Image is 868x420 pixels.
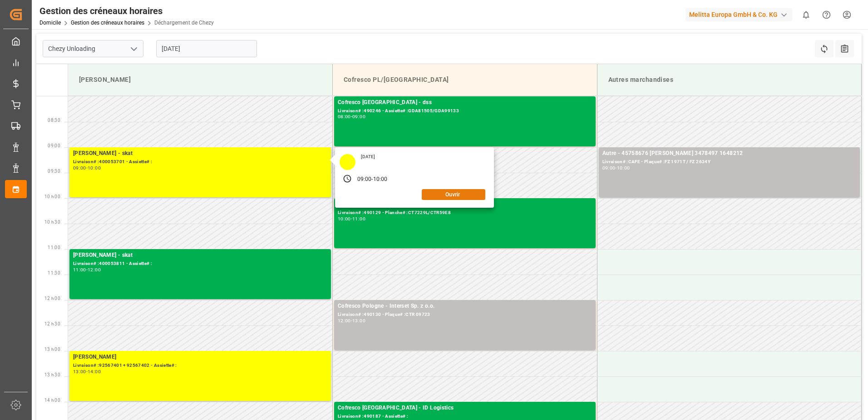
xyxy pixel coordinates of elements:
div: Cofresco PL/[GEOGRAPHIC_DATA] [340,71,590,88]
div: Livraison# :490246 - Assiette# :GDA81505/GDA99133 [338,107,592,115]
div: - [86,370,88,374]
div: 11:00 [73,268,86,272]
span: 13 h 00 [44,347,60,352]
div: [PERSON_NAME] - skat [73,149,327,158]
div: Cofresco [GEOGRAPHIC_DATA] - dss [338,98,592,107]
div: 10:00 [88,166,101,170]
input: Type à rechercher/sélectionner [43,40,143,57]
div: 08:00 [338,115,351,119]
div: 11:00 [352,217,365,221]
div: 14:00 [88,370,101,374]
button: Ouvrir [422,189,485,200]
div: Gestion des créneaux horaires [39,4,214,18]
div: Autres marchandises [605,71,854,88]
div: 09:00 [73,166,86,170]
a: Gestion des créneaux horaires [71,20,144,26]
div: - [86,268,88,272]
span: 12 h 30 [44,321,60,326]
a: Domicile [39,20,61,26]
div: Cofresco Pologne - Interset Sp. z o.o. [338,302,592,311]
span: 11:30 [48,270,60,275]
div: [PERSON_NAME] [75,71,325,88]
div: 10:00 [338,217,351,221]
button: Centre d’aide [816,5,837,25]
span: 14 h 00 [44,398,60,403]
span: 09:30 [48,169,60,174]
div: 12:00 [338,319,351,323]
span: 08:30 [48,118,60,123]
div: 09:00 [357,175,372,184]
div: Autre - 45758676 [PERSON_NAME] 3478497 1648212 [602,149,857,158]
div: - [615,166,616,170]
div: 13:00 [352,319,365,323]
div: 10:00 [617,166,630,170]
div: - [351,217,352,221]
div: [PERSON_NAME] [73,353,327,362]
div: 13:00 [73,370,86,374]
div: Livraison# :490129 - Planche# :CT7229L/CTR59E8 [338,209,592,217]
div: Livraison# :CAFE - Plaque# :FZ 1971T / FZ 2634Y [602,158,857,166]
button: Melitta Europa GmbH & Co. KG [686,6,796,23]
span: 10 h 00 [44,194,60,199]
span: 11:00 [48,245,60,250]
span: 09:00 [48,143,60,148]
font: Melitta Europa GmbH & Co. KG [689,10,778,20]
div: 12:00 [88,268,101,272]
div: 09:00 [602,166,616,170]
input: JJ-MM-AAAA [156,40,257,57]
div: 10:00 [373,175,388,184]
span: 12 h 00 [44,296,60,301]
div: - [351,115,352,119]
div: [DATE] [358,154,379,160]
div: - [371,175,373,184]
div: Livraison# :400053811 - Assiette# : [73,260,327,268]
div: Livraison# :92567401 + 92567402 - Assiette# : [73,362,327,370]
button: Ouvrir le menu [127,42,140,56]
div: Livraison# :400053701 - Assiette# : [73,158,327,166]
div: - [86,166,88,170]
div: - [351,319,352,323]
div: Livraison# :490130 - Plaque# :CTR 09723 [338,311,592,319]
span: 13 h 30 [44,372,60,377]
span: 10 h 30 [44,220,60,225]
button: Afficher 0 nouvelles notifications [796,5,816,25]
div: 09:00 [352,115,365,119]
div: [PERSON_NAME] - skat [73,251,327,260]
div: Cofresco [GEOGRAPHIC_DATA] - ID Logistics [338,404,592,413]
